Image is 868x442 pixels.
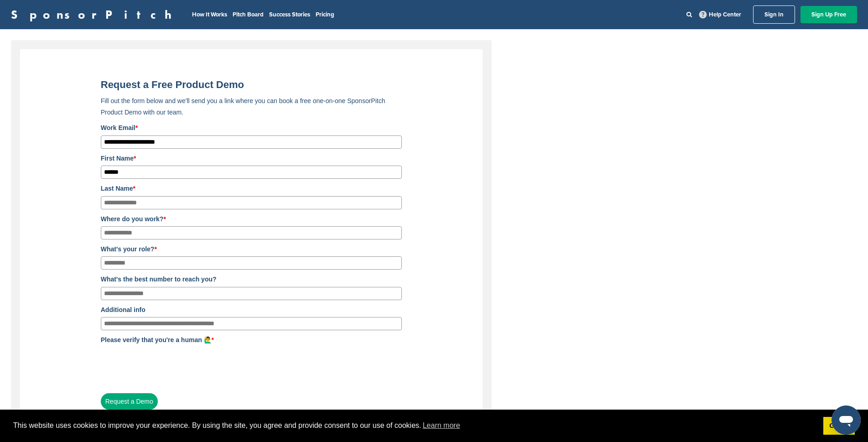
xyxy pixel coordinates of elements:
[101,79,402,91] title: Request a Free Product Demo
[101,95,402,118] p: Fill out the form below and we'll send you a link where you can book a free one-on-one SponsorPit...
[101,305,402,315] label: Additional info
[101,393,158,410] button: Request a Demo
[421,419,462,432] a: learn more about cookies
[269,11,310,18] a: Success Stories
[800,6,857,23] a: Sign Up Free
[101,123,402,133] label: Work Email
[316,11,334,18] a: Pricing
[233,11,264,18] a: Pitch Board
[101,244,402,254] label: What's your role?
[697,9,743,20] a: Help Center
[101,274,402,284] label: What's the best number to reach you?
[101,348,239,383] iframe: reCAPTCHA
[101,183,402,193] label: Last Name
[11,9,177,21] a: SponsorPitch
[101,153,402,163] label: First Name
[101,335,402,345] label: Please verify that you're a human 🙋‍♂️
[101,214,402,224] label: Where do you work?
[823,417,855,435] a: dismiss cookie message
[192,11,227,18] a: How It Works
[753,5,795,24] a: Sign In
[13,419,816,432] span: This website uses cookies to improve your experience. By using the site, you agree and provide co...
[832,406,861,435] iframe: Button to launch messaging window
